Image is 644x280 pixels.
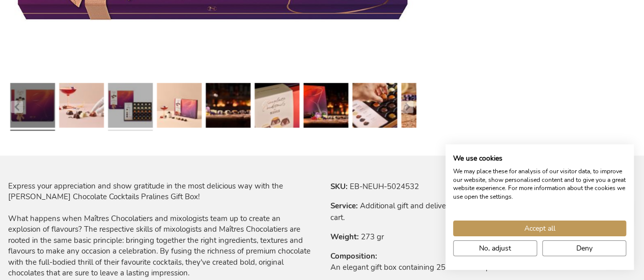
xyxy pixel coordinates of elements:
[401,79,446,135] a: Neuhaus Chocolate Cocktails Pralines Gift Box
[453,240,537,256] button: Adjust cookie preferences
[453,154,626,163] h2: We use cookies
[330,262,636,278] td: An elegant gift box containing 25 cocktail-inspired chocolates.
[479,243,511,254] span: No, adjust
[206,79,250,135] a: Neuhaus Chocolate Cocktails Pralines Gift Box
[59,79,104,135] a: Neuhaus Chocolate Cocktails Pralines Gift Box
[524,223,555,234] span: Accept all
[108,79,153,135] a: Neuhaus Chocolate Cocktails Pralines Gift Box
[576,243,593,254] span: Deny
[157,79,202,135] a: Neuhaus Chocolate Cocktails Pralines Gift Box
[10,79,55,135] a: Neuhaus Chocolate Cocktails Pralines Gift Box
[255,79,299,135] a: Neuhaus Chocolate Cocktails Pralines Gift Box
[453,221,626,236] button: Accept all cookies
[303,79,348,135] a: Neuhaus Chocolate Cocktails Pralines Gift Box
[542,240,626,256] button: Deny all cookies
[453,167,626,201] p: We may place these for analysis of our visitor data, to improve our website, show personalised co...
[352,79,397,135] a: Neuhaus Chocolate Cocktails Pralines Gift Box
